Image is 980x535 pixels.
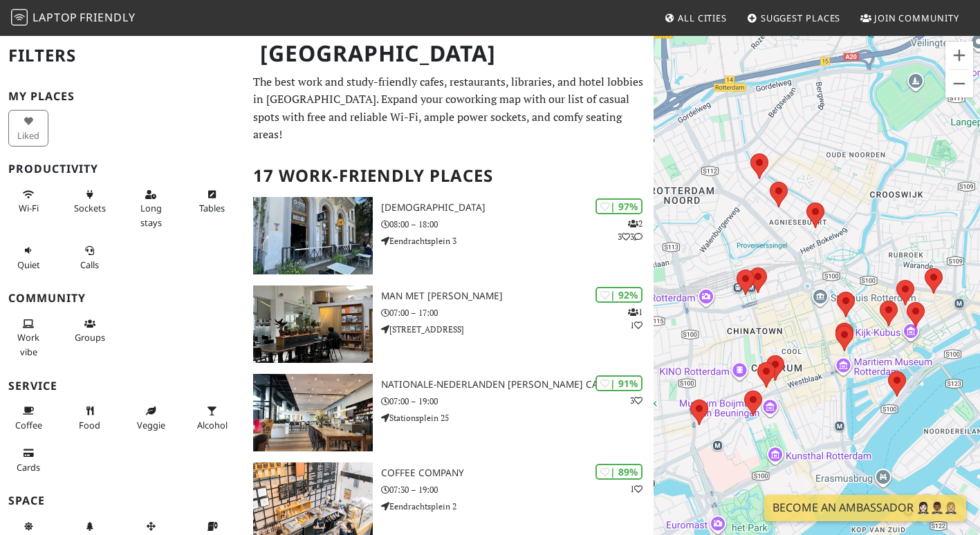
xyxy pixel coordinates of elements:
span: All Cities [678,12,727,24]
button: Groups [70,312,110,349]
h3: Coffee Company [381,467,654,479]
p: 1 [630,482,642,496]
span: Suggest Places [761,12,841,24]
h3: [DEMOGRAPHIC_DATA] [381,202,654,214]
p: 07:00 – 17:00 [381,306,654,319]
a: All Cities [658,6,732,30]
span: Power sockets [74,202,106,214]
img: Heilige Boontjes [253,197,373,274]
h3: Man met [PERSON_NAME] [381,290,654,302]
span: Long stays [140,202,162,228]
button: Food [70,400,110,436]
h2: 17 Work-Friendly Places [253,155,645,197]
h3: Service [8,379,237,393]
span: Food [79,419,100,431]
button: Wi-Fi [8,183,48,220]
p: 08:00 – 18:00 [381,218,654,231]
button: Cards [8,442,48,478]
h3: Space [8,494,237,507]
span: Laptop [33,10,77,25]
span: Video/audio calls [80,259,99,271]
h1: [GEOGRAPHIC_DATA] [249,35,650,73]
span: Veggie [137,419,165,431]
img: LaptopFriendly [11,9,28,26]
h3: Productivity [8,162,237,176]
h3: Nationale-Nederlanden [PERSON_NAME] Café [381,379,654,391]
div: | 91% [595,375,642,391]
button: Uitzoomen [945,70,973,97]
a: Become an Ambassador 🤵🏻‍♀️🤵🏾‍♂️🤵🏼‍♀️ [764,495,966,521]
button: Sockets [70,183,110,220]
button: Coffee [8,400,48,436]
p: 3 [630,394,642,407]
button: Inzoomen [945,41,973,69]
a: Heilige Boontjes | 97% 233 [DEMOGRAPHIC_DATA] 08:00 – 18:00 Eendrachtsplein 3 [245,197,653,274]
p: 2 3 3 [618,217,642,243]
p: [STREET_ADDRESS] [381,323,654,336]
button: Alcohol [192,400,232,436]
span: Friendly [80,10,135,25]
button: Work vibe [8,312,48,363]
p: The best work and study-friendly cafes, restaurants, libraries, and hotel lobbies in [GEOGRAPHIC_... [253,73,645,144]
span: Quiet [17,259,40,271]
a: Nationale-Nederlanden Douwe Egberts Café | 91% 3 Nationale-Nederlanden [PERSON_NAME] Café 07:00 –... [245,374,653,451]
p: Stationsplein 25 [381,411,654,424]
img: Man met bril koffie [253,285,373,363]
p: 1 1 [628,306,642,332]
span: Stable Wi-Fi [19,202,39,214]
h3: My Places [8,90,237,103]
button: Long stays [131,183,171,234]
button: Quiet [8,239,48,276]
p: Eendrachtsplein 3 [381,234,654,247]
a: Suggest Places [741,6,847,30]
a: Man met bril koffie | 92% 11 Man met [PERSON_NAME] 07:00 – 17:00 [STREET_ADDRESS] [245,285,653,363]
a: Join Community [855,6,965,30]
span: People working [17,331,39,357]
div: | 97% [595,198,642,214]
span: Alcohol [197,419,228,431]
span: Join Community [874,12,959,24]
p: 07:30 – 19:00 [381,483,654,496]
span: Work-friendly tables [199,202,225,214]
div: | 89% [595,464,642,480]
div: | 92% [595,287,642,303]
p: Eendrachtsplein 2 [381,500,654,513]
span: Credit cards [17,461,40,473]
h2: Filters [8,35,237,77]
button: Tables [192,183,232,220]
a: LaptopFriendly LaptopFriendly [11,6,136,30]
button: Veggie [131,400,171,436]
p: 07:00 – 19:00 [381,395,654,408]
h3: Community [8,292,237,305]
span: Coffee [15,419,42,431]
button: Calls [70,239,110,276]
span: Group tables [75,331,105,344]
img: Nationale-Nederlanden Douwe Egberts Café [253,374,373,451]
